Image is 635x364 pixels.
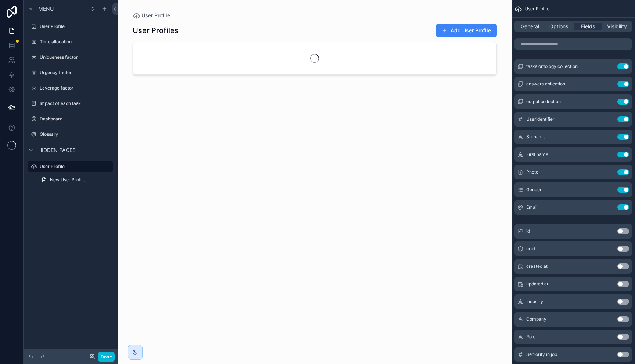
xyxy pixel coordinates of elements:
[40,85,112,91] label: Leverage factor
[50,177,85,183] span: New User Profile
[526,228,530,234] span: id
[526,246,535,252] span: uuid
[40,23,112,29] label: User Profile
[526,116,555,122] span: Useridentifier
[40,101,112,106] label: Impact of each task
[28,128,113,140] a: Glossary
[28,67,113,79] a: Urgency factor
[40,39,112,45] label: Time allocation
[526,134,545,140] span: Surname
[526,99,561,105] span: output collection
[521,23,539,30] span: General
[40,70,112,76] label: Urgency factor
[526,187,542,193] span: Gender
[526,352,557,357] span: Seniority in job
[38,146,76,154] span: Hidden pages
[98,352,115,362] button: Done
[526,169,538,175] span: Photo
[526,204,538,210] span: Email
[28,51,113,63] a: Uniqueness factor
[525,6,549,12] span: User Profile
[526,63,578,69] span: tasks ontology collection
[38,5,54,12] span: Menu
[526,299,543,305] span: Industry
[581,23,595,30] span: Fields
[37,174,113,186] a: New User Profile
[526,263,548,269] span: created at
[28,161,113,172] a: User Profile
[526,334,535,340] span: Role
[28,21,113,32] a: User Profile
[526,316,546,322] span: Company
[28,113,113,125] a: Dashboard
[526,281,548,287] span: updated at
[549,23,568,30] span: Options
[28,98,113,109] a: Impact of each task
[526,152,548,157] span: First name
[28,82,113,94] a: Leverage factor
[526,81,565,87] span: answers collection
[28,36,113,48] a: Time allocation
[40,164,109,170] label: User Profile
[40,116,112,122] label: Dashboard
[607,23,627,30] span: Visibility
[40,54,112,60] label: Uniqueness factor
[40,131,112,137] label: Glossary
